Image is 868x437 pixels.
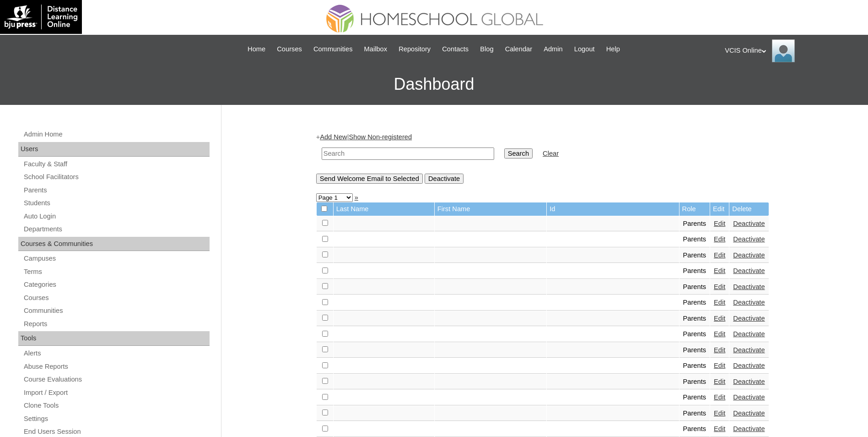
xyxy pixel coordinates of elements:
[23,211,210,222] a: Auto Login
[23,197,210,209] a: Students
[23,129,210,140] a: Admin Home
[714,330,725,338] a: Edit
[679,390,710,405] td: Parents
[18,142,210,157] div: Users
[733,235,765,243] a: Deactivate
[349,133,412,141] a: Show Non-registered
[316,174,423,184] input: Send Welcome Email to Selected
[23,224,210,235] a: Departments
[435,202,546,216] td: First Name
[316,132,769,183] div: + |
[733,425,765,432] a: Deactivate
[243,44,270,55] a: Home
[679,279,710,295] td: Parents
[23,158,210,170] a: Faculty & Staff
[539,44,567,55] a: Admin
[23,413,210,425] a: Settings
[714,315,725,322] a: Edit
[570,44,599,55] a: Logout
[574,44,595,55] span: Logout
[23,305,210,317] a: Communities
[679,263,710,279] td: Parents
[23,253,210,264] a: Campuses
[544,44,563,55] span: Admin
[733,251,765,259] a: Deactivate
[272,44,307,55] a: Courses
[772,39,795,62] img: VCIS Online Admin
[714,378,725,385] a: Edit
[714,283,725,290] a: Edit
[710,202,729,216] td: Edit
[23,171,210,183] a: School Facilitators
[733,410,765,417] a: Deactivate
[729,202,768,216] td: Delete
[733,346,765,354] a: Deactivate
[714,220,725,227] a: Edit
[5,64,863,105] h3: Dashboard
[714,299,725,306] a: Edit
[23,279,210,290] a: Categories
[714,235,725,243] a: Edit
[679,406,710,421] td: Parents
[18,331,210,346] div: Tools
[475,44,498,55] a: Blog
[602,44,625,55] a: Help
[733,362,765,369] a: Deactivate
[425,174,464,184] input: Deactivate
[714,362,725,369] a: Edit
[394,44,435,55] a: Repository
[320,133,347,141] a: Add New
[733,299,765,306] a: Deactivate
[313,44,353,55] span: Communities
[334,202,434,216] td: Last Name
[360,44,392,55] a: Mailbox
[23,266,210,278] a: Terms
[733,220,765,227] a: Deactivate
[23,348,210,359] a: Alerts
[679,311,710,327] td: Parents
[679,248,710,263] td: Parents
[23,400,210,411] a: Clone Tools
[714,251,725,259] a: Edit
[733,283,765,290] a: Deactivate
[714,346,725,354] a: Edit
[5,5,77,29] img: logo-white.png
[543,150,559,157] a: Clear
[733,267,765,274] a: Deactivate
[679,421,710,437] td: Parents
[322,147,494,160] input: Search
[23,374,210,385] a: Course Evaluations
[714,425,725,432] a: Edit
[248,44,265,55] span: Home
[355,194,358,201] a: »
[679,343,710,358] td: Parents
[714,410,725,417] a: Edit
[399,44,431,55] span: Repository
[442,44,469,55] span: Contacts
[679,327,710,342] td: Parents
[437,44,473,55] a: Contacts
[679,374,710,390] td: Parents
[733,378,765,385] a: Deactivate
[733,393,765,401] a: Deactivate
[23,387,210,399] a: Import / Export
[725,39,859,62] div: VCIS Online
[23,318,210,330] a: Reports
[364,44,388,55] span: Mailbox
[23,292,210,304] a: Courses
[480,44,493,55] span: Blog
[714,267,725,274] a: Edit
[23,361,210,372] a: Abuse Reports
[18,237,210,251] div: Courses & Communities
[679,216,710,232] td: Parents
[606,44,620,55] span: Help
[505,44,532,55] span: Calendar
[733,315,765,322] a: Deactivate
[501,44,537,55] a: Calendar
[679,358,710,374] td: Parents
[547,202,679,216] td: Id
[23,185,210,196] a: Parents
[679,295,710,311] td: Parents
[679,232,710,247] td: Parents
[309,44,357,55] a: Communities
